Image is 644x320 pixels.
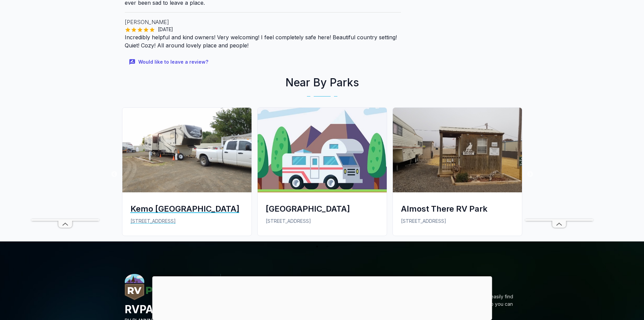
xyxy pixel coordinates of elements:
p: [STREET_ADDRESS] [266,217,379,225]
h6: Popular destinations [226,274,317,293]
a: Kemo Sabe RV ParkKemo [GEOGRAPHIC_DATA][STREET_ADDRESS] [119,107,255,241]
div: Almost There RV Park [401,203,514,214]
iframe: Advertisement [525,16,593,219]
img: RVParx.com [125,274,170,300]
p: [STREET_ADDRESS] [401,217,514,225]
iframe: Advertisement [152,276,492,318]
img: Almost There RV Park [393,108,522,192]
div: Kemo [GEOGRAPHIC_DATA] [130,203,243,214]
button: Would like to leave a review? [125,55,214,69]
div: [GEOGRAPHIC_DATA] [266,203,379,214]
button: 2 [324,243,331,250]
span: [DATE] [155,26,176,33]
p: [STREET_ADDRESS] [130,217,243,225]
a: Almost There RV ParkAlmost There RV Park[STREET_ADDRESS] [390,107,525,241]
h2: Near By Parks [119,74,525,91]
img: Kemo Sabe RV Park [122,108,252,192]
h6: Useful Links [328,274,418,293]
button: 1 [314,243,320,250]
p: Incredibly helpful and kind owners! Very welcoming! I feel completely safe here! Beautiful countr... [125,33,401,49]
h6: About RVParx [429,274,520,293]
button: Previous [111,171,118,178]
a: American RV Park[GEOGRAPHIC_DATA][STREET_ADDRESS] [255,107,390,241]
img: American RV Park [258,108,387,192]
iframe: Advertisement [31,16,99,219]
p: [PERSON_NAME] [125,18,401,26]
h4: RVPARX [125,302,215,317]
